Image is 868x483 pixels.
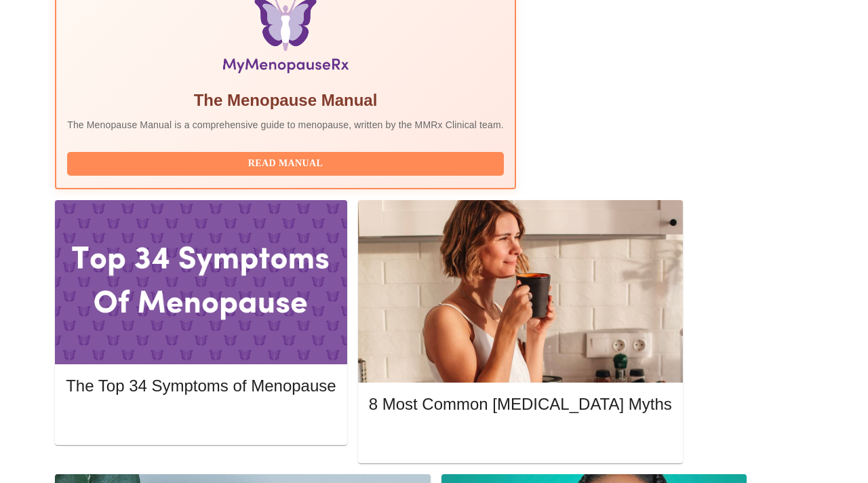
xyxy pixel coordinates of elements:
p: The Menopause Manual is a comprehensive guide to menopause, written by the MMRx Clinical team. [67,118,504,132]
span: Read More [79,412,322,429]
h5: The Top 34 Symptoms of Menopause [66,375,336,397]
span: Read More [382,431,658,448]
h5: 8 Most Common [MEDICAL_DATA] Myths [369,393,672,415]
a: Read Manual [67,157,507,168]
button: Read More [66,409,336,433]
a: Read More [369,433,675,444]
span: Read Manual [81,155,490,172]
button: Read Manual [67,152,504,176]
button: Read More [369,428,672,452]
h5: The Menopause Manual [67,90,504,111]
a: Read More [66,414,339,425]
